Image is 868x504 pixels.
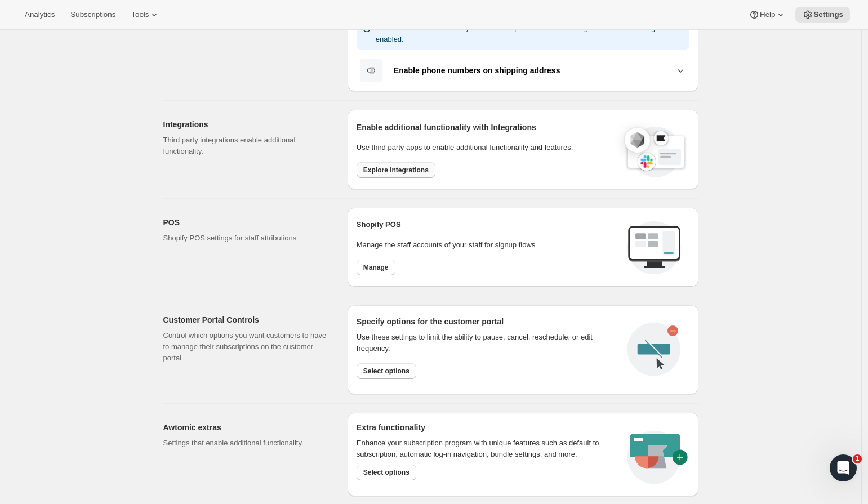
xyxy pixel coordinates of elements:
[357,363,416,379] button: Select options
[163,314,330,325] h2: Customer Portal Controls
[163,135,330,157] p: Third party integrations enable additional functionality.
[357,219,618,230] h2: Shopify POS
[795,7,850,23] button: Settings
[357,465,416,480] button: Select options
[163,330,330,364] p: Control which options you want customers to have to manage their subscriptions on the customer po...
[163,438,330,449] p: Settings that enable additional functionality.
[357,122,613,133] h2: Enable additional functionality with Integrations
[357,332,618,354] div: Use these settings to limit the ability to pause, cancel, reschedule, or edit frequency.
[357,162,435,178] button: Explore integrations
[163,217,330,228] h2: POS
[363,468,409,477] span: Select options
[363,166,429,175] span: Explore integrations
[18,7,61,23] button: Analytics
[124,7,167,23] button: Tools
[357,316,618,327] h2: Specify options for the customer portal
[357,422,425,433] h2: Extra functionality
[163,119,330,130] h2: Integrations
[357,260,395,275] button: Manage
[357,59,689,82] button: Enable phone numbers on shipping address
[163,233,330,244] p: Shopify POS settings for staff attributions
[853,454,862,463] span: 1
[830,454,857,481] iframe: Intercom live chat
[357,142,613,153] p: Use third party apps to enable additional functionality and features.
[376,23,685,45] p: Customers that have already entered their phone number will begin to receive messages once enabled.
[70,10,115,19] span: Subscriptions
[760,10,775,19] span: Help
[357,438,614,460] p: Enhance your subscription program with unique features such as default to subscription, automatic...
[363,367,409,376] span: Select options
[163,422,330,433] h2: Awtomic extras
[25,10,55,19] span: Analytics
[742,7,793,23] button: Help
[357,239,618,251] p: Manage the staff accounts of your staff for signup flows
[363,263,389,272] span: Manage
[64,7,122,23] button: Subscriptions
[394,66,560,75] b: Enable phone numbers on shipping address
[131,10,149,19] span: Tools
[813,10,843,19] span: Settings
